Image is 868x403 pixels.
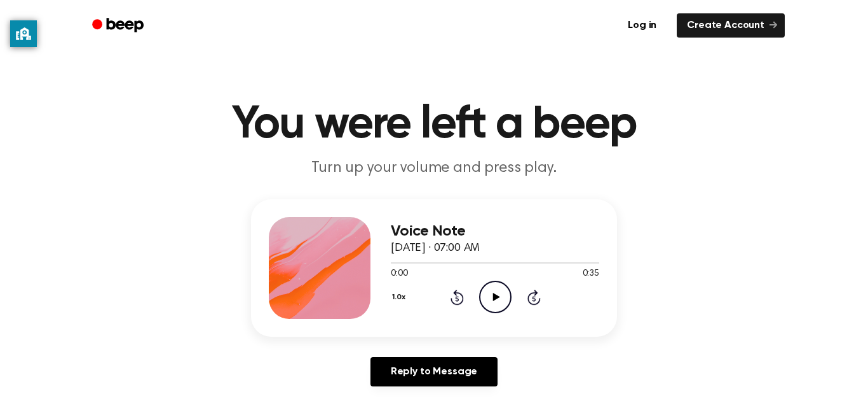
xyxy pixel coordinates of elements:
[109,102,759,148] h1: You were left a beep
[391,223,599,240] h3: Voice Note
[391,286,410,308] button: 1.0x
[190,158,678,179] p: Turn up your volume and press play.
[583,267,599,281] span: 0:35
[391,267,407,281] span: 0:00
[10,20,37,47] button: privacy banner
[83,13,155,38] a: Beep
[370,357,498,386] a: Reply to Message
[677,13,785,38] a: Create Account
[391,243,480,254] span: [DATE] · 07:00 AM
[615,11,669,40] a: Log in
